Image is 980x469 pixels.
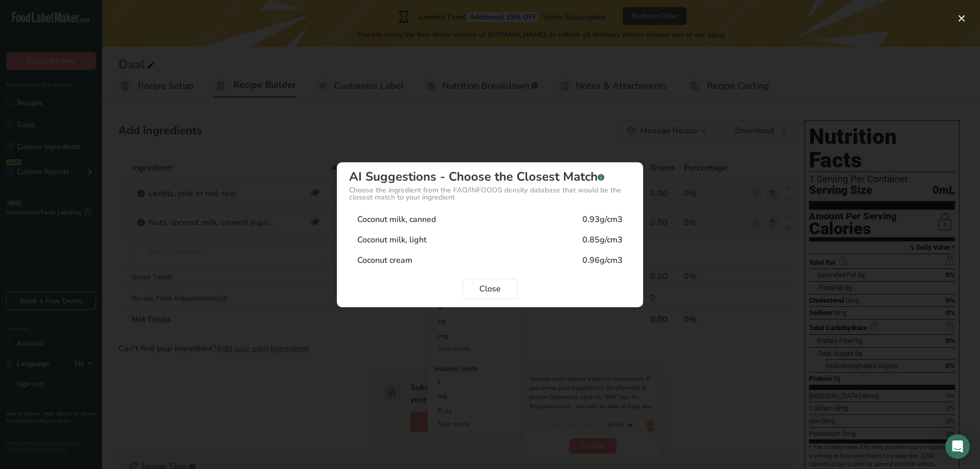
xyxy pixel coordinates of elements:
button: Close [462,279,518,299]
div: Coconut milk, light [357,234,427,246]
div: 0.96g/cm3 [582,254,623,266]
div: 0.85g/cm3 [582,234,623,246]
span: Close [479,283,501,295]
div: AI Suggestions - Choose the Closest Match [349,170,631,183]
div: Coconut milk, canned [357,213,436,226]
div: Choose the ingredient from the FAO/INFOODS density database that would be the closest match to yo... [349,187,631,201]
div: 0.93g/cm3 [582,213,623,226]
div: Open Intercom Messenger [945,434,970,459]
div: Coconut cream [357,254,412,266]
